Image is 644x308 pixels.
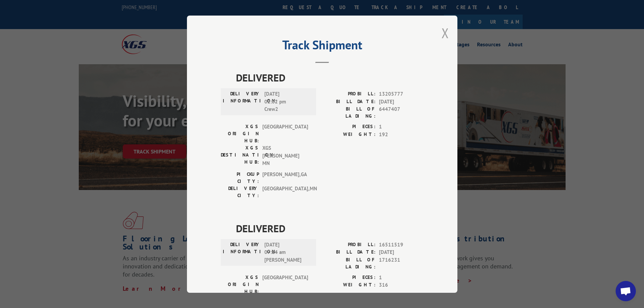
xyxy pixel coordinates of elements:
[379,105,424,120] span: 6447407
[221,170,259,185] label: PICKUP CITY:
[322,274,376,281] label: PIECES:
[322,123,376,131] label: PIECES:
[221,40,424,53] h2: Track Shipment
[322,241,376,248] label: PROBILL:
[223,90,261,113] label: DELIVERY INFORMATION:
[322,281,376,289] label: WEIGHT:
[262,185,308,199] span: [GEOGRAPHIC_DATA] , MN
[322,131,376,138] label: WEIGHT:
[236,220,424,236] span: DELIVERED
[236,70,424,85] span: DELIVERED
[379,241,424,248] span: 16511519
[221,185,259,199] label: DELIVERY CITY:
[322,90,376,98] label: PROBILL:
[322,105,376,120] label: BILL OF LADING:
[322,248,376,256] label: BILL DATE:
[379,281,424,289] span: 316
[379,90,424,98] span: 13205777
[322,98,376,105] label: BILL DATE:
[264,90,310,113] span: [DATE] 02:02 pm Crew2
[262,274,308,295] span: [GEOGRAPHIC_DATA]
[262,144,308,167] span: XGS [PERSON_NAME] MN
[379,274,424,281] span: 1
[264,241,310,264] span: [DATE] 07:14 am [PERSON_NAME]
[221,144,259,167] label: XGS DESTINATION HUB:
[616,281,636,301] div: Open chat
[379,123,424,131] span: 1
[223,241,261,264] label: DELIVERY INFORMATION:
[262,123,308,144] span: [GEOGRAPHIC_DATA]
[379,98,424,105] span: [DATE]
[322,256,376,270] label: BILL OF LADING:
[379,248,424,256] span: [DATE]
[442,24,449,42] button: Close modal
[221,274,259,295] label: XGS ORIGIN HUB:
[221,123,259,144] label: XGS ORIGIN HUB:
[379,131,424,138] span: 192
[379,256,424,270] span: 1716231
[262,170,308,185] span: [PERSON_NAME] , GA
